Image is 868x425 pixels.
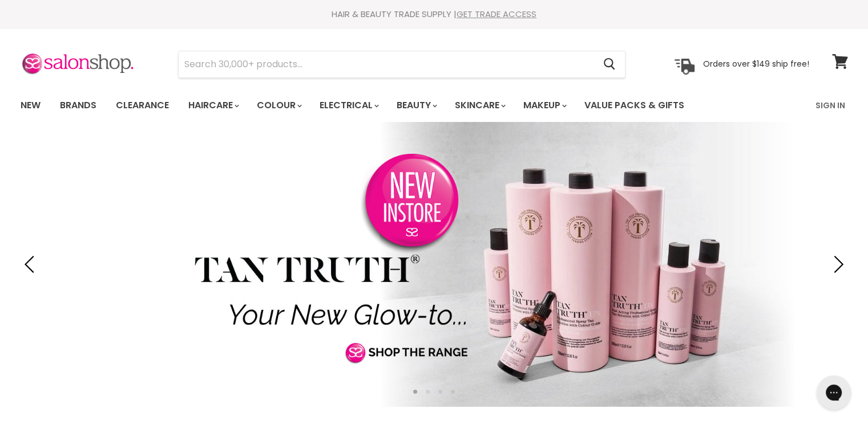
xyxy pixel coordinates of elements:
a: Makeup [515,93,574,117]
div: HAIR & BEAUTY TRADE SUPPLY | [6,9,862,20]
a: New [12,93,49,117]
a: Beauty [388,93,444,117]
li: Page dot 4 [451,390,455,394]
button: Next [825,253,848,276]
a: Electrical [311,93,386,117]
iframe: Gorgias live chat messenger [811,371,857,414]
li: Page dot 1 [413,390,417,394]
button: Search [595,51,625,77]
a: GET TRADE ACCESS [457,8,536,20]
a: Brands [51,93,105,117]
a: Clearance [107,93,177,117]
p: Orders over $149 ship free! [703,59,809,69]
nav: Main [6,89,862,122]
a: Skincare [446,93,512,117]
button: Previous [20,253,43,276]
input: Search [179,51,595,77]
a: Value Packs & Gifts [576,93,693,117]
a: Haircare [180,93,246,117]
form: Product [178,51,625,78]
a: Colour [248,93,309,117]
ul: Main menu [12,89,751,122]
li: Page dot 3 [438,390,442,394]
li: Page dot 2 [426,390,430,394]
a: Sign In [809,93,852,117]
